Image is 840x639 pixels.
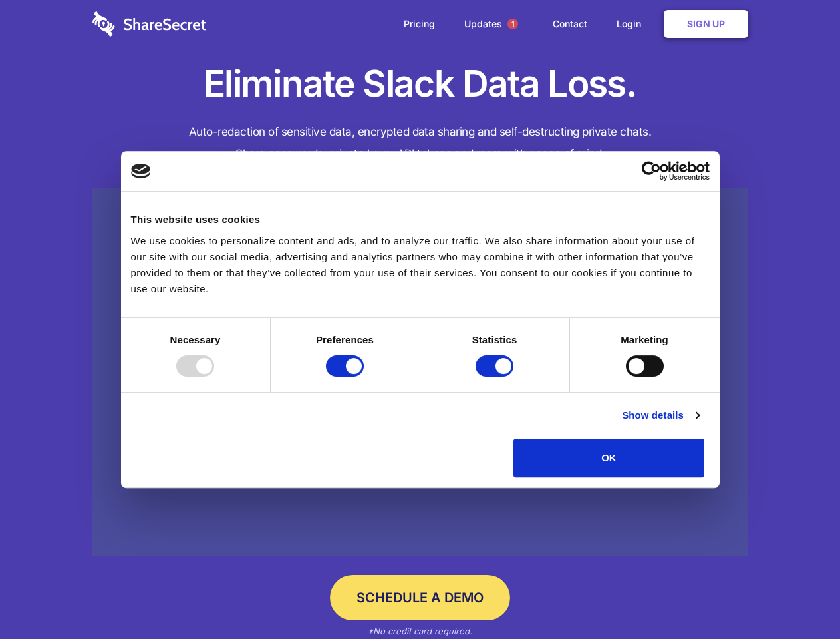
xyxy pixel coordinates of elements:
a: Contact [539,3,601,45]
strong: Statistics [472,334,517,345]
strong: Marketing [621,334,668,345]
img: logo [131,164,151,178]
a: Sign Up [664,10,748,38]
strong: Necessary [170,334,221,345]
a: Login [603,3,661,45]
a: Show details [622,407,699,423]
div: We use cookies to personalize content and ads, and to analyze our traffic. We also share informat... [131,233,710,297]
img: logo-wordmark-white-trans-d4663122ce5f474addd5e946df7df03e33cb6a1c49d2221995e7729f52c070b2.svg [92,11,206,37]
button: OK [513,439,704,477]
div: This website uses cookies [131,212,710,228]
em: *No credit card required. [368,626,472,636]
a: Schedule a Demo [330,575,510,620]
a: Usercentrics Cookiebot - opens in a new window [593,161,710,181]
a: Wistia video thumbnail [92,188,748,557]
h1: Eliminate Slack Data Loss. [92,60,748,108]
a: Pricing [390,3,448,45]
h4: Auto-redaction of sensitive data, encrypted data sharing and self-destructing private chats. Shar... [92,121,748,165]
span: 1 [507,19,518,29]
strong: Preferences [316,334,374,345]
